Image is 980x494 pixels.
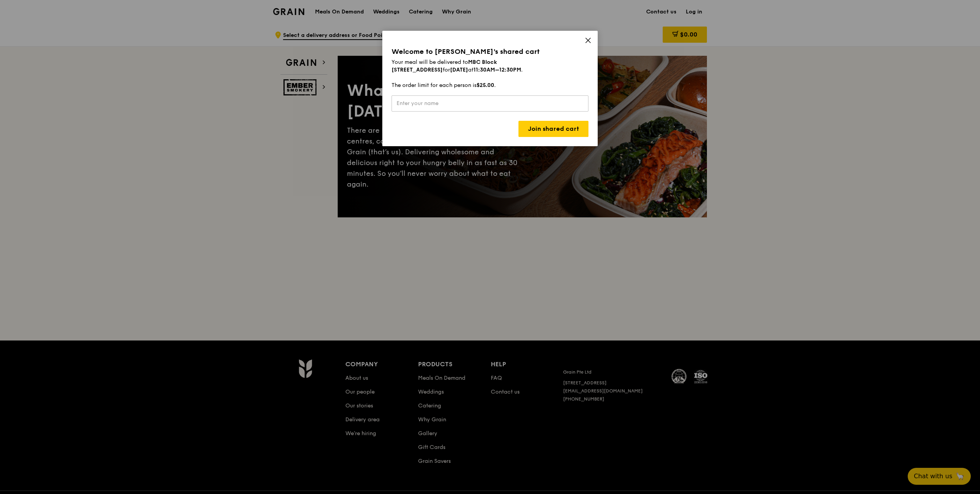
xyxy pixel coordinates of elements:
[392,95,588,112] input: Enter your name
[392,46,588,57] div: Welcome to [PERSON_NAME]'s shared cart
[473,67,521,73] strong: 11:30AM–12:30PM
[392,58,588,89] div: Your meal will be delivered to for at . The order limit for each person is .
[477,82,494,88] strong: $25.00
[450,67,468,73] strong: [DATE]
[518,121,588,137] a: Join shared cart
